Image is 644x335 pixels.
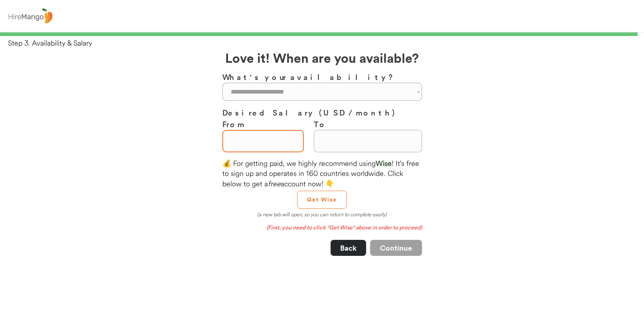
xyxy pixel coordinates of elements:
div: 99% [2,32,642,36]
h3: What's your availability? [222,71,422,83]
div: Step 3. Availability & Salary [8,38,644,48]
em: free [268,179,281,188]
h3: From [222,118,304,130]
em: (a new tab will open, so you can return to complete easily) [257,211,387,217]
h3: To [314,118,422,130]
font: Wise [376,159,392,168]
img: logo%20-%20hiremango%20gray.png [6,7,55,26]
button: Back [331,240,366,256]
button: Continue [370,240,422,256]
h3: Desired Salary (USD / month) [222,107,422,118]
em: (First, you need to click "Get Wise" above in order to proceed) [266,223,422,231]
h2: Love it! When are you available? [225,48,419,67]
div: 💰 For getting paid, we highly recommend using ! It's free to sign up and operates in 160 countrie... [222,158,422,189]
button: Get Wise [297,191,347,209]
